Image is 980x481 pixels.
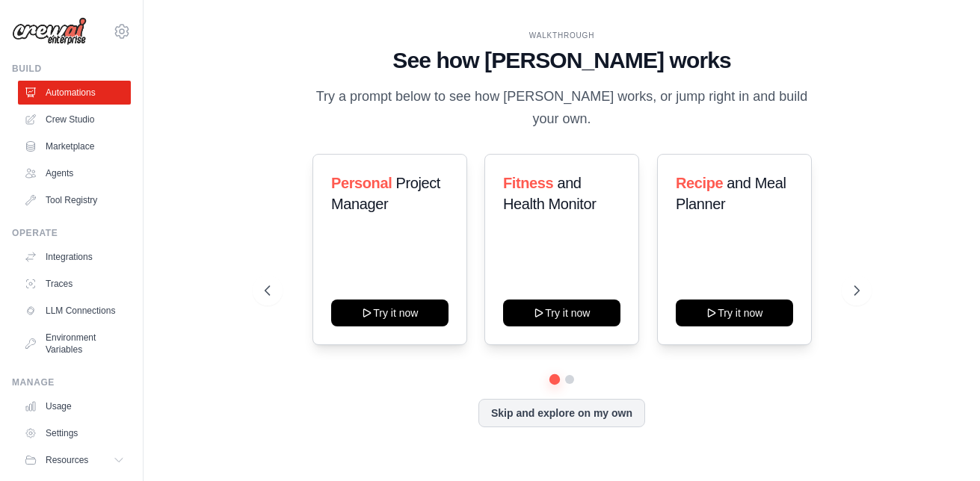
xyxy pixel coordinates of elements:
button: Resources [18,448,131,472]
a: Agents [18,161,131,185]
a: Crew Studio [18,108,131,131]
a: Integrations [18,245,131,269]
a: Tool Registry [18,188,131,212]
img: Logo [12,17,87,46]
p: Try a prompt below to see how [PERSON_NAME] works, or jump right in and build your own. [311,86,813,130]
span: Recipe [676,175,723,191]
a: Settings [18,421,131,445]
button: Try it now [676,300,793,326]
a: Traces [18,272,131,296]
iframe: Chat Widget [905,409,980,481]
span: Project Manager [331,175,440,212]
a: Automations [18,81,131,105]
div: WALKTHROUGH [265,30,860,41]
span: Resources [46,454,88,466]
button: Try it now [503,300,620,326]
div: Build [12,63,131,75]
a: LLM Connections [18,299,131,323]
span: and Meal Planner [676,175,786,212]
div: Operate [12,227,131,239]
span: and Health Monitor [503,175,596,212]
button: Try it now [331,300,449,326]
a: Environment Variables [18,326,131,361]
a: Usage [18,394,131,418]
a: Marketplace [18,134,131,158]
h1: See how [PERSON_NAME] works [265,47,860,74]
button: Skip and explore on my own [478,399,645,427]
span: Fitness [503,175,553,191]
span: Personal [331,175,392,191]
div: Manage [12,376,131,388]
